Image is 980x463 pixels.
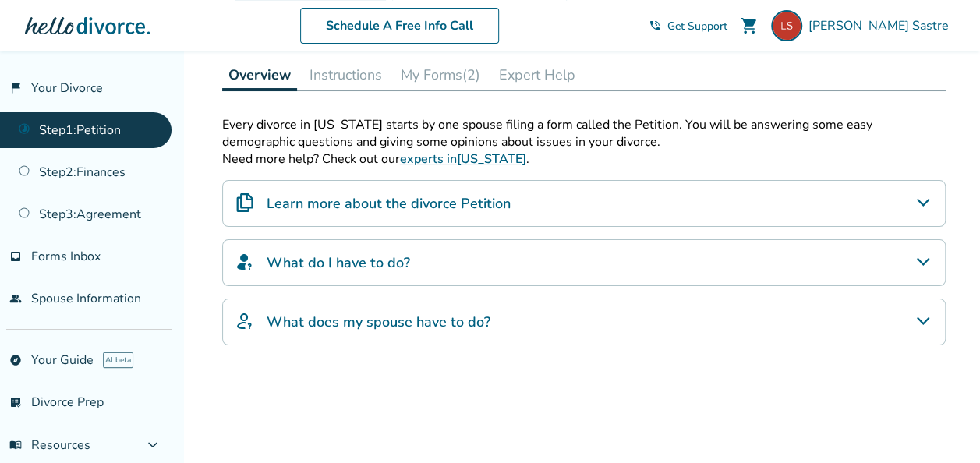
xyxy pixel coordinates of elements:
span: menu_book [9,439,22,451]
a: Schedule A Free Info Call [300,8,499,44]
a: experts in[US_STATE] [400,150,526,168]
img: What does my spouse have to do? [235,312,254,330]
iframe: Chat Widget [902,388,980,463]
h4: What does my spouse have to do? [267,312,490,332]
button: My Forms(2) [394,59,486,90]
div: What do I have to do? [222,239,946,286]
div: What does my spouse have to do? [222,299,946,345]
span: inbox [9,250,22,263]
p: Need more help? Check out our . [222,150,946,168]
img: krystal.sastre@gmail.com [771,10,802,41]
span: people [9,292,22,305]
div: Learn more about the divorce Petition [222,180,946,227]
span: Get Support [667,19,727,34]
span: shopping_cart [740,16,759,35]
h4: What do I have to do? [267,253,410,273]
img: What do I have to do? [235,253,254,271]
span: list_alt_check [9,396,22,408]
a: phone_in_talkGet Support [649,19,727,34]
span: Resources [9,436,90,454]
span: phone_in_talk [649,19,661,32]
span: [PERSON_NAME] Sastre [808,17,955,34]
p: Every divorce in [US_STATE] starts by one spouse filing a form called the Petition. You will be a... [222,116,946,150]
button: Expert Help [493,59,582,90]
img: Learn more about the divorce Petition [235,193,254,212]
button: Instructions [303,59,388,90]
span: AI beta [103,352,133,368]
span: expand_more [143,436,162,454]
span: explore [9,354,22,366]
span: Forms Inbox [31,248,101,265]
span: flag_2 [9,82,22,94]
h4: Learn more about the divorce Petition [267,193,511,214]
button: Overview [222,59,297,91]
